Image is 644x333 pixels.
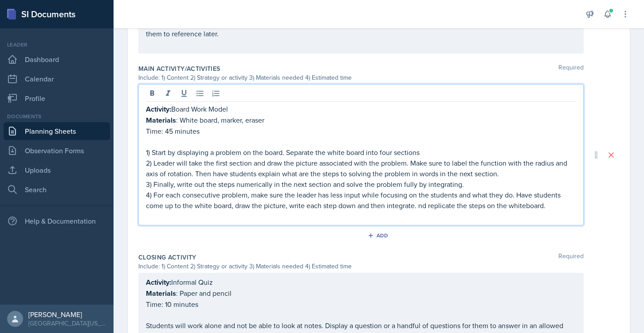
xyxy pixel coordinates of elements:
div: Documents [4,112,110,120]
span: Required [558,253,584,262]
a: Dashboard [4,50,110,68]
a: Profile [4,89,110,107]
a: Search [4,181,110,198]
p: Time: 45 minutes [146,126,576,136]
div: [PERSON_NAME] [28,310,106,319]
p: : Paper and pencil [146,288,576,299]
p: Board Work Model [146,104,576,115]
div: Add [369,232,389,239]
strong: Activity: [146,104,171,114]
span: Required [558,64,584,73]
div: Include: 1) Content 2) Strategy or activity 3) Materials needed 4) Estimated time [138,73,584,82]
strong: Activity: [146,277,171,287]
p: Have students try to recall formulas and concepts that will be needed for later in the session. W... [146,18,576,39]
p: 1) Start by displaying a problem on the board. Separate the white board into four sections [146,147,576,158]
button: Add [365,229,393,242]
p: Time: 10 minutes [146,299,576,310]
div: [GEOGRAPHIC_DATA][US_STATE] in [GEOGRAPHIC_DATA] [28,319,106,328]
strong: Materials [146,288,176,298]
label: Main Activity/Activities [138,64,220,73]
p: : White board, marker, eraser [146,115,576,126]
strong: Materials [146,115,176,125]
a: Calendar [4,70,110,88]
p: 2) Leader will take the first section and draw the picture associated with the problem. Make sure... [146,158,576,179]
a: Planning Sheets [4,122,110,140]
p: Informal Quiz [146,277,576,288]
div: Include: 1) Content 2) Strategy or activity 3) Materials needed 4) Estimated time [138,262,584,271]
div: Leader [4,41,110,49]
label: Closing Activity [138,253,196,262]
p: 3) Finally, write out the steps numerically in the next section and solve the problem fully by in... [146,179,576,190]
a: Observation Forms [4,142,110,159]
a: Uploads [4,161,110,179]
p: 4) For each consecutive problem, make sure the leader has less input while focusing on the studen... [146,190,576,211]
div: Help & Documentation [4,212,110,230]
